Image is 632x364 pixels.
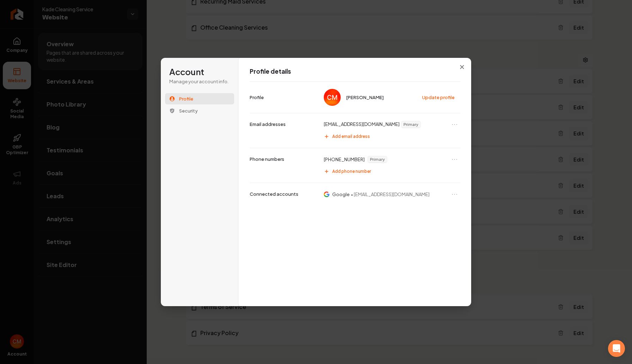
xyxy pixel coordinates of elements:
span: Add email address [332,134,370,139]
div: Open Intercom Messenger [608,340,625,357]
span: Security [179,108,198,114]
span: • [EMAIL_ADDRESS][DOMAIN_NAME] [351,191,430,198]
span: Primary [401,121,420,128]
h1: Account [169,66,230,78]
img: Cindy Moran [324,89,341,106]
p: [PHONE_NUMBER] [324,156,365,163]
span: [PERSON_NAME] [346,94,384,101]
h1: Profile details [250,67,460,76]
button: Add email address [320,131,460,142]
p: Profile [250,94,264,101]
p: Manage your account info. [169,78,230,85]
span: Add phone number [332,169,371,174]
img: Google [324,191,329,198]
button: Open menu [450,190,459,199]
button: Open menu [450,155,459,164]
p: Email addresses [250,121,286,127]
p: Phone numbers [250,156,284,162]
button: Close modal [456,61,468,73]
p: [EMAIL_ADDRESS][DOMAIN_NAME] [324,121,400,128]
button: Update profile [419,92,459,103]
span: Primary [368,156,387,163]
button: Open menu [450,120,459,129]
button: Add phone number [320,166,460,177]
span: Profile [179,96,193,102]
button: Profile [165,93,234,104]
p: Connected accounts [250,191,298,197]
button: Security [165,105,234,116]
p: Google [332,191,350,198]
